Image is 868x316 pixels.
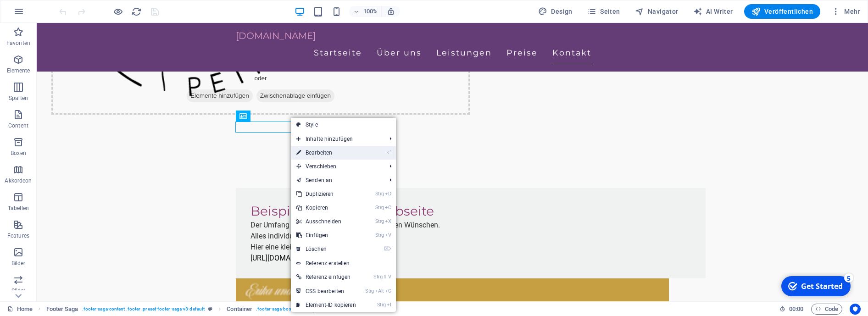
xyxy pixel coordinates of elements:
i: Strg [365,288,374,294]
button: Design [534,4,576,19]
span: : [796,305,797,312]
a: Style [291,118,396,132]
span: . footer-saga-content .footer .preset-footer-saga-v3-default [82,304,205,315]
a: StrgDDuplizieren [291,187,362,201]
a: StrgIElement-ID kopieren [291,298,362,312]
span: Inhalte hinzufügen [291,132,382,146]
a: ⌦Löschen [291,242,362,256]
span: Verschieben [291,160,382,173]
p: Spalten [9,94,28,102]
span: AI Writer [693,7,733,16]
p: Favoriten [6,39,30,47]
div: Design (Strg+Alt+Y) [534,4,576,19]
a: Klick, um Auswahl aufzuheben. Doppelklick öffnet Seitenverwaltung [7,304,33,315]
span: Klick zum Auswählen. Doppelklick zum Bearbeiten [46,304,78,315]
span: Code [815,304,838,315]
p: Features [7,232,29,239]
button: 100% [349,6,382,17]
a: ⏎Bearbeiten [291,146,362,160]
button: Veröffentlichen [744,4,820,19]
i: D [385,191,391,197]
i: Bei Größenänderung Zoomstufe automatisch an das gewählte Gerät anpassen. [387,7,395,16]
span: . footer-saga-box [256,304,291,315]
span: Veröffentlichen [751,7,813,16]
span: Seiten [587,7,620,16]
span: Design [538,7,573,16]
i: Seite neu laden [131,6,142,17]
a: StrgCKopieren [291,201,362,215]
i: C [385,288,391,294]
button: AI Writer [690,4,737,19]
button: Seiten [584,4,624,19]
p: Bilder [11,260,26,267]
i: Strg [377,302,386,308]
div: Get Started 5 items remaining, 0% complete [5,4,74,24]
a: Senden an [291,173,382,187]
i: Alt [375,288,384,294]
i: X [385,218,391,224]
i: V [385,232,391,238]
p: Elemente [7,67,30,74]
span: Mehr [831,7,860,16]
a: Referenz erstellen [291,256,396,270]
i: ⏎ [387,150,391,155]
p: Boxen [11,150,26,157]
div: Get Started [25,9,67,19]
i: Strg [373,274,382,280]
i: ⌦ [384,246,391,252]
a: StrgVEinfügen [291,228,362,242]
a: Strg⇧VReferenz einfügen [291,270,362,284]
button: Usercentrics [850,304,861,315]
i: Dieses Element ist ein anpassbares Preset [208,306,212,311]
p: Slider [11,287,26,294]
i: C [385,205,391,211]
i: I [387,302,391,308]
i: ⇧ [383,274,387,280]
button: Navigator [631,4,682,19]
span: 00 00 [789,304,803,315]
i: Strg [375,205,384,211]
i: Strg [375,191,384,197]
nav: breadcrumb [46,304,319,315]
span: Klick zum Auswählen. Doppelklick zum Bearbeiten [227,304,252,315]
button: Code [811,304,842,315]
span: Navigator [635,7,679,16]
h6: 100% [363,6,378,17]
p: Content [8,122,28,129]
p: Tabellen [8,205,29,212]
button: reload [131,6,142,17]
i: V [388,274,391,280]
h6: Session-Zeit [779,304,804,315]
div: 5 [68,1,77,10]
button: Mehr [828,4,864,19]
i: Strg [375,232,384,238]
a: StrgXAusschneiden [291,215,362,228]
a: StrgAltCCSS bearbeiten [291,284,362,298]
i: Strg [375,218,384,224]
button: Klicke hier, um den Vorschau-Modus zu verlassen [112,6,123,17]
p: Akkordeon [5,177,32,184]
